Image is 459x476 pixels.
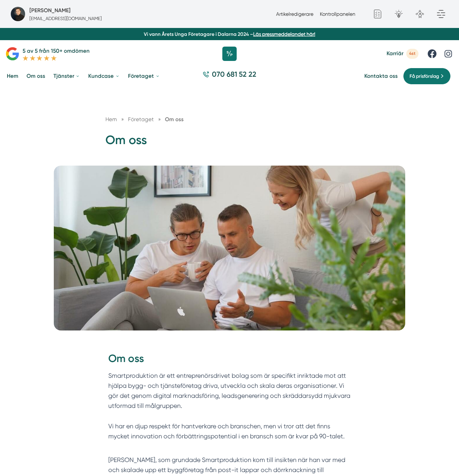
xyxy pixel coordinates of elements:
[105,115,354,124] nav: Breadcrumb
[410,72,439,80] span: Få prisförslag
[127,67,161,85] a: Företaget
[200,70,259,83] a: 070 681 52 22
[23,47,90,55] p: 5 av 5 från 150+ omdömen
[387,50,403,57] span: Karriär
[29,15,102,22] p: [EMAIL_ADDRESS][DOMAIN_NAME]
[105,116,117,123] a: Hem
[128,116,155,123] a: Företaget
[253,31,315,37] a: Läs pressmeddelandet här!
[121,115,124,124] span: »
[87,67,121,85] a: Kundcase
[320,11,355,17] a: Kontrollpanelen
[364,73,398,80] a: Kontakta oss
[29,6,71,15] h5: Super Administratör
[25,67,47,85] a: Om oss
[105,132,354,154] h1: Om oss
[165,116,184,123] a: Om oss
[128,116,154,123] span: Företaget
[276,11,313,17] a: Artikelredigerare
[5,67,20,85] a: Hem
[212,70,256,80] span: 070 681 52 22
[11,7,25,21] img: foretagsbild-pa-smartproduktion-ett-foretag-i-dalarnas-lan-2023.jpg
[403,68,451,85] a: Få prisförslag
[108,351,351,370] h2: Om oss
[3,31,456,38] p: Vi vann Årets Unga Företagare i Dalarna 2024 –
[54,166,405,330] img: Smartproduktion,
[52,67,81,85] a: Tjänster
[406,49,418,58] span: 4st
[108,371,351,452] p: Smartproduktion är ett entreprenörsdrivet bolag som är specifikt inriktade mot att hjälpa bygg- o...
[158,115,161,124] span: »
[387,49,418,58] a: Karriär 4st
